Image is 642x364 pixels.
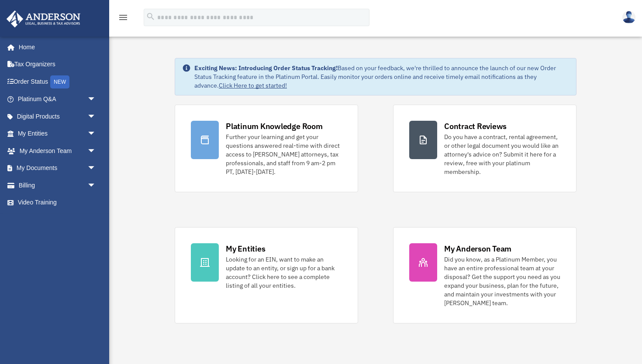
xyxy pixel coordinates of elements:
div: NEW [50,75,69,88]
a: Click Here to get started! [219,82,287,89]
span: arrow_drop_down [87,125,105,143]
img: User Pic [622,11,635,24]
a: My Entities Looking for an EIN, want to make an update to an entity, or sign up for a bank accoun... [175,227,358,323]
div: Did you know, as a Platinum Member, you have an entire professional team at your disposal? Get th... [444,255,560,307]
a: Contract Reviews Do you have a contract, rental agreement, or other legal document you would like... [393,105,576,192]
a: My Anderson Team Did you know, as a Platinum Member, you have an entire professional team at your... [393,227,576,323]
a: My Documentsarrow_drop_down [6,160,109,177]
div: Contract Reviews [444,121,507,132]
a: menu [118,15,128,23]
strong: Exciting News: Introducing Order Status Tracking! [194,64,338,72]
span: arrow_drop_down [87,160,105,177]
a: Billingarrow_drop_down [6,177,109,194]
div: Platinum Knowledge Room [226,121,323,132]
span: arrow_drop_down [87,108,105,126]
a: Platinum Q&Aarrow_drop_down [6,91,109,108]
a: My Entitiesarrow_drop_down [6,125,109,143]
a: Platinum Knowledge Room Further your learning and get your questions answered real-time with dire... [175,105,358,192]
div: My Anderson Team [444,243,511,254]
a: Video Training [6,194,109,211]
a: Digital Productsarrow_drop_down [6,108,109,125]
a: My Anderson Teamarrow_drop_down [6,142,109,160]
a: Tax Organizers [6,56,109,73]
span: arrow_drop_down [87,142,105,160]
div: My Entities [226,243,265,254]
div: Do you have a contract, rental agreement, or other legal document you would like an attorney's ad... [444,133,560,176]
img: Anderson Advisors Platinum Portal [4,10,83,27]
span: arrow_drop_down [87,91,105,109]
a: Order StatusNEW [6,73,109,91]
div: Based on your feedback, we're thrilled to announce the launch of our new Order Status Tracking fe... [194,64,569,90]
a: Home [6,38,105,56]
div: Looking for an EIN, want to make an update to an entity, or sign up for a bank account? Click her... [226,255,342,290]
span: arrow_drop_down [87,177,105,194]
i: menu [118,12,128,23]
div: Further your learning and get your questions answered real-time with direct access to [PERSON_NAM... [226,133,342,176]
i: search [146,12,155,21]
